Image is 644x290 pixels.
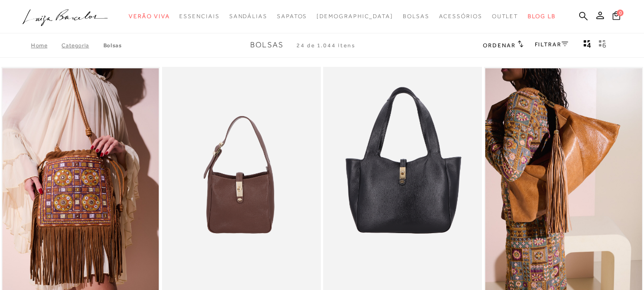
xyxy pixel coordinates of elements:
span: Outlet [492,13,519,20]
span: Verão Viva [129,13,170,20]
span: Bolsas [403,13,429,20]
span: BLOG LB [528,13,555,20]
button: 0 [610,11,623,23]
span: 0 [617,10,624,16]
button: Mostrar 4 produtos por linha [581,39,594,52]
span: Sandálias [229,13,267,20]
span: Ordenar [483,42,515,49]
a: Categoria [61,42,103,49]
a: BLOG LB [528,8,555,25]
a: Home [31,42,61,49]
span: Bolsas [250,41,284,49]
span: 24 de 1.044 itens [296,42,356,49]
a: FILTRAR [535,41,568,48]
span: Acessórios [439,13,482,20]
a: noSubCategoriesText [492,8,519,25]
a: Bolsas [103,42,122,49]
span: [DEMOGRAPHIC_DATA] [317,13,393,20]
a: noSubCategoriesText [277,8,307,25]
span: Essenciais [179,13,219,20]
a: noSubCategoriesText [179,8,219,25]
button: gridText6Desc [596,39,609,52]
a: noSubCategoriesText [403,8,429,25]
a: noSubCategoriesText [129,8,170,25]
a: noSubCategoriesText [439,8,482,25]
a: noSubCategoriesText [229,8,267,25]
a: noSubCategoriesText [317,8,393,25]
span: Sapatos [277,13,307,20]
